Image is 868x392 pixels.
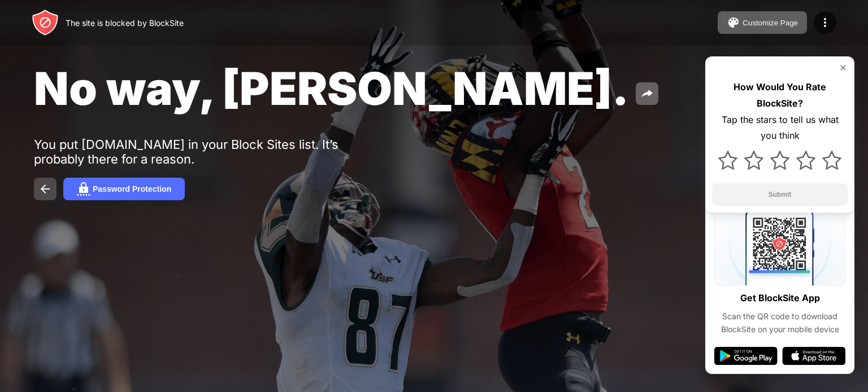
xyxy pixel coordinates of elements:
img: star.svg [822,151,841,170]
img: star.svg [796,151,815,170]
img: password.svg [77,182,90,196]
img: star.svg [718,151,737,170]
button: Customize Page [718,11,807,34]
div: The site is blocked by BlockSite [66,18,184,28]
img: pallet.svg [727,16,740,29]
div: Scan the QR code to download BlockSite on your mobile device [714,310,845,336]
img: rate-us-close.svg [839,63,848,72]
button: Password Protection [63,178,185,200]
img: menu-icon.svg [818,16,832,29]
button: Submit [712,183,848,206]
img: google-play.svg [714,347,778,365]
div: Customize Page [743,19,798,27]
div: You put [DOMAIN_NAME] in your Block Sites list. It’s probably there for a reason. [34,137,383,166]
span: No way, [PERSON_NAME]. [34,61,629,116]
img: back.svg [38,182,52,196]
div: How Would You Rate BlockSite? [712,79,848,112]
img: share.svg [640,87,654,100]
img: star.svg [744,151,763,170]
div: Password Protection [93,184,171,193]
div: Get BlockSite App [740,290,820,306]
img: app-store.svg [782,347,845,365]
img: header-logo.svg [32,9,59,36]
div: Tap the stars to tell us what you think [712,112,848,144]
img: star.svg [770,151,789,170]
